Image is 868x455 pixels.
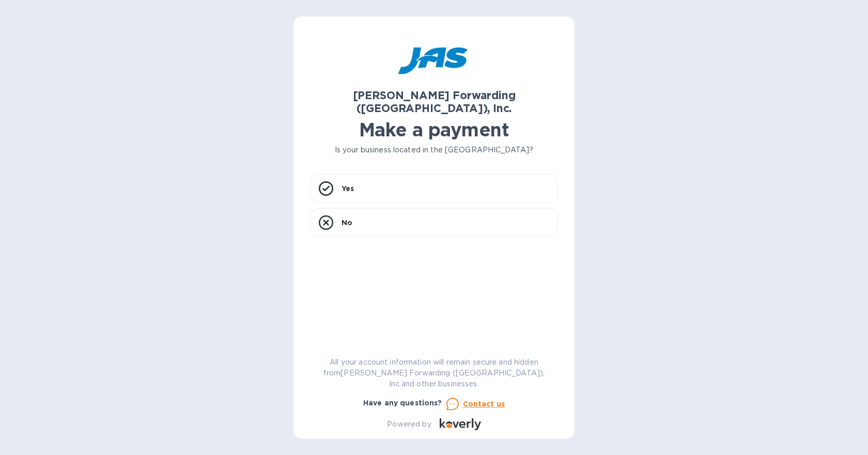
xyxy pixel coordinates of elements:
[363,399,442,407] b: Have any questions?
[342,183,354,194] p: Yes
[310,357,558,389] p: All your account information will remain secure and hidden from [PERSON_NAME] Forwarding ([GEOGRA...
[342,217,352,228] p: No
[387,419,431,430] p: Powered by
[310,145,558,155] p: Is your business located in the [GEOGRAPHIC_DATA]?
[463,400,505,408] u: Contact us
[353,89,516,115] b: [PERSON_NAME] Forwarding ([GEOGRAPHIC_DATA]), Inc.
[310,119,558,140] h1: Make a payment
